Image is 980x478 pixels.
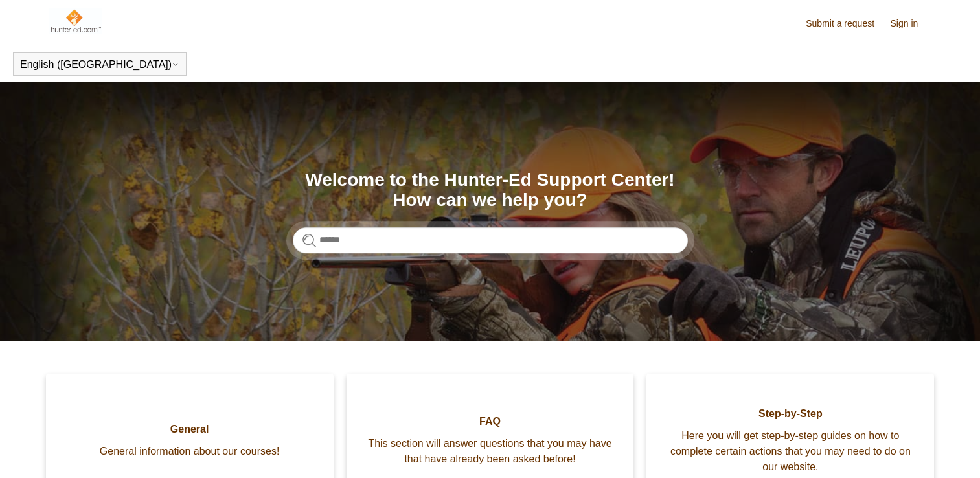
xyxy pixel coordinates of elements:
[65,444,314,459] span: General information about our courses!
[20,59,179,71] button: English ([GEOGRAPHIC_DATA])
[891,17,931,30] a: Sign in
[666,406,915,422] span: Step-by-Step
[366,414,615,429] span: FAQ
[806,17,887,30] a: Submit a request
[293,170,688,211] h1: Welcome to the Hunter-Ed Support Center! How can we help you?
[293,227,688,253] input: Search
[366,436,615,467] span: This section will answer questions that you may have that have already been asked before!
[65,422,314,437] span: General
[896,435,971,468] div: Chat Support
[49,8,102,34] img: Hunter-Ed Help Center home page
[666,428,915,475] span: Here you will get step-by-step guides on how to complete certain actions that you may need to do ...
